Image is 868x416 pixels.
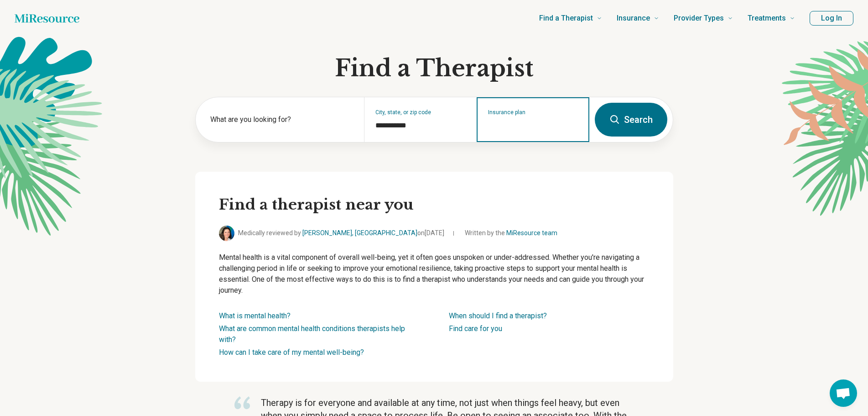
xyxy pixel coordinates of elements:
[219,252,650,296] p: Mental health is a vital component of overall well-being, yet it often goes unspoken or under-add...
[15,9,79,27] a: Home page
[210,114,353,125] label: What are you looking for?
[219,324,405,344] a: What are common mental health conditions therapists help with?
[674,12,724,25] span: Provider Types
[465,228,557,238] span: Written by the
[810,11,853,26] button: Log In
[219,311,291,320] a: What is mental health?
[748,12,786,25] span: Treatments
[302,229,417,237] a: [PERSON_NAME], [GEOGRAPHIC_DATA]
[195,55,673,82] h1: Find a Therapist
[238,228,444,238] span: Medically reviewed by
[449,324,502,333] a: Find care for you
[539,12,593,25] span: Find a Therapist
[219,348,364,357] a: How can I take care of my mental well-being?
[595,103,667,137] button: Search
[219,195,650,215] h2: Find a therapist near you
[417,229,444,237] span: on [DATE]
[449,311,547,320] a: When should I find a therapist?
[617,12,650,25] span: Insurance
[506,229,557,237] a: MiResource team
[830,379,857,407] a: Open chat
